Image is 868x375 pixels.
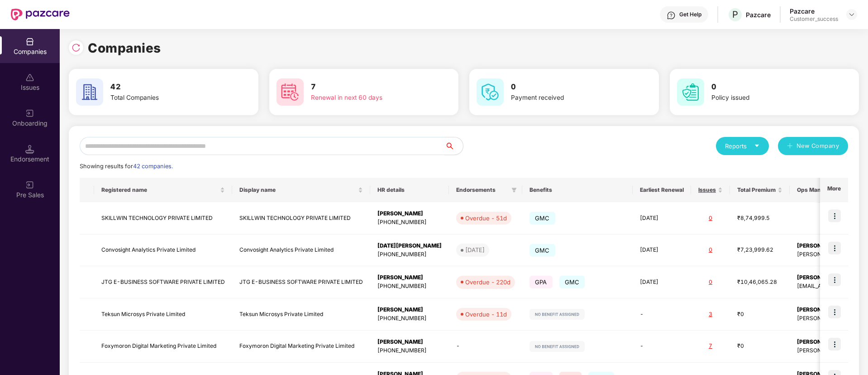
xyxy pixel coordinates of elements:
[698,186,716,194] span: Issues
[559,276,585,288] span: GMC
[25,73,34,82] img: svg+xml;base64,PHN2ZyBpZD0iSXNzdWVzX2Rpc2FibGVkIiB4bWxucz0iaHR0cDovL3d3dy53My5vcmcvMjAwMC9zdmciIH...
[698,214,723,223] div: 0
[754,143,760,149] span: caret-down
[370,178,449,202] th: HR details
[667,11,676,20] img: svg+xml;base64,PHN2ZyBpZD0iSGVscC0zMngzMiIgeG1sbnM9Imh0dHA6Ly93d3cudzMub3JnLzIwMDAvc3ZnIiB3aWR0aD...
[465,245,485,254] div: [DATE]
[737,310,782,319] div: ₹0
[737,214,782,223] div: ₹8,74,999.5
[477,78,504,106] img: svg+xml;base64,PHN2ZyB4bWxucz0iaHR0cDovL3d3dy53My5vcmcvMjAwMC9zdmciIHdpZHRoPSI2MCIgaGVpZ2h0PSI2MC...
[25,109,34,118] img: svg+xml;base64,PHN2ZyB3aWR0aD0iMjAiIGhlaWdodD0iMjAiIHZpZXdCb3g9IjAgMCAyMCAyMCIgZmlsbD0ibm9uZSIgeG...
[732,9,738,20] span: P
[25,180,34,190] img: svg+xml;base64,PHN2ZyB3aWR0aD0iMjAiIGhlaWdodD0iMjAiIHZpZXdCb3g9IjAgMCAyMCAyMCIgZmlsbD0ibm9uZSIgeG...
[691,178,730,202] th: Issues
[94,266,232,298] td: JTG E-BUSINESS SOFTWARE PRIVATE LIMITED
[232,234,370,267] td: Convosight Analytics Private Limited
[633,178,691,202] th: Earliest Renewal
[711,93,825,103] div: Policy issued
[828,242,841,254] img: icon
[522,178,633,202] th: Benefits
[511,187,517,193] span: filter
[444,142,463,150] span: search
[232,266,370,298] td: JTG E-BUSINESS SOFTWARE PRIVATE LIMITED
[790,15,838,23] div: Customer_success
[828,209,841,222] img: icon
[828,273,841,286] img: icon
[529,212,555,224] span: GMC
[277,78,304,106] img: svg+xml;base64,PHN2ZyB4bWxucz0iaHR0cDovL3d3dy53My5vcmcvMjAwMC9zdmciIHdpZHRoPSI2MCIgaGVpZ2h0PSI2MC...
[633,234,691,267] td: [DATE]
[311,93,425,103] div: Renewal in next 60 days
[633,298,691,331] td: -
[465,310,507,319] div: Overdue - 11d
[232,202,370,234] td: SKILLWIN TECHNOLOGY PRIVATE LIMITED
[529,341,585,352] img: svg+xml;base64,PHN2ZyB4bWxucz0iaHR0cDovL3d3dy53My5vcmcvMjAwMC9zdmciIHdpZHRoPSIxMjIiIGhlaWdodD0iMj...
[232,178,370,202] th: Display name
[787,143,793,150] span: plus
[456,186,508,194] span: Endorsements
[698,310,723,319] div: 3
[633,266,691,298] td: [DATE]
[232,298,370,331] td: Teksun Microsys Private Limited
[94,178,232,202] th: Registered name
[633,331,691,363] td: -
[101,186,218,194] span: Registered name
[377,338,442,346] div: [PERSON_NAME]
[449,331,522,363] td: -
[511,81,625,93] h3: 0
[778,137,848,155] button: plusNew Company
[377,282,442,291] div: [PHONE_NUMBER]
[465,278,510,287] div: Overdue - 220d
[737,186,776,194] span: Total Premium
[465,214,507,223] div: Overdue - 51d
[510,185,519,195] span: filter
[711,81,825,93] h3: 0
[25,37,34,46] img: svg+xml;base64,PHN2ZyBpZD0iQ29tcGFuaWVzIiB4bWxucz0iaHR0cDovL3d3dy53My5vcmcvMjAwMC9zdmciIHdpZHRoPS...
[311,81,425,93] h3: 7
[133,163,173,170] span: 42 companies.
[511,93,625,103] div: Payment received
[698,342,723,351] div: 7
[730,178,790,202] th: Total Premium
[232,331,370,363] td: Foxymoron Digital Marketing Private Limited
[377,209,442,218] div: [PERSON_NAME]
[110,93,224,103] div: Total Companies
[698,246,723,254] div: 0
[698,278,723,287] div: 0
[88,38,161,58] h1: Companies
[746,10,771,19] div: Pazcare
[790,7,838,15] div: Pazcare
[848,11,855,18] img: svg+xml;base64,PHN2ZyBpZD0iRHJvcGRvd24tMzJ4MzIiIHhtbG5zPSJodHRwOi8vd3d3LnczLm9yZy8yMDAwL3N2ZyIgd2...
[725,141,760,151] div: Reports
[529,276,553,288] span: GPA
[377,273,442,282] div: [PERSON_NAME]
[828,338,841,351] img: icon
[94,331,232,363] td: Foxymoron Digital Marketing Private Limited
[94,298,232,331] td: Teksun Microsys Private Limited
[796,141,839,151] span: New Company
[828,306,841,318] img: icon
[377,306,442,314] div: [PERSON_NAME]
[80,163,173,170] span: Showing results for
[444,137,463,155] button: search
[25,145,34,154] img: svg+xml;base64,PHN2ZyB3aWR0aD0iMTQuNSIgaGVpZ2h0PSIxNC41IiB2aWV3Qm94PSIwIDAgMTYgMTYiIGZpbGw9Im5vbm...
[377,250,442,259] div: [PHONE_NUMBER]
[110,81,224,93] h3: 42
[94,202,232,234] td: SKILLWIN TECHNOLOGY PRIVATE LIMITED
[239,186,356,194] span: Display name
[377,242,442,250] div: [DATE][PERSON_NAME]
[737,246,782,254] div: ₹7,23,999.62
[529,244,555,257] span: GMC
[737,342,782,351] div: ₹0
[377,314,442,323] div: [PHONE_NUMBER]
[820,178,848,202] th: More
[94,234,232,267] td: Convosight Analytics Private Limited
[377,346,442,355] div: [PHONE_NUMBER]
[72,43,81,52] img: svg+xml;base64,PHN2ZyBpZD0iUmVsb2FkLTMyeDMyIiB4bWxucz0iaHR0cDovL3d3dy53My5vcmcvMjAwMC9zdmciIHdpZH...
[11,9,70,20] img: New Pazcare Logo
[377,218,442,227] div: [PHONE_NUMBER]
[679,11,701,18] div: Get Help
[737,278,782,287] div: ₹10,46,065.28
[677,78,704,106] img: svg+xml;base64,PHN2ZyB4bWxucz0iaHR0cDovL3d3dy53My5vcmcvMjAwMC9zdmciIHdpZHRoPSI2MCIgaGVpZ2h0PSI2MC...
[76,78,103,106] img: svg+xml;base64,PHN2ZyB4bWxucz0iaHR0cDovL3d3dy53My5vcmcvMjAwMC9zdmciIHdpZHRoPSI2MCIgaGVpZ2h0PSI2MC...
